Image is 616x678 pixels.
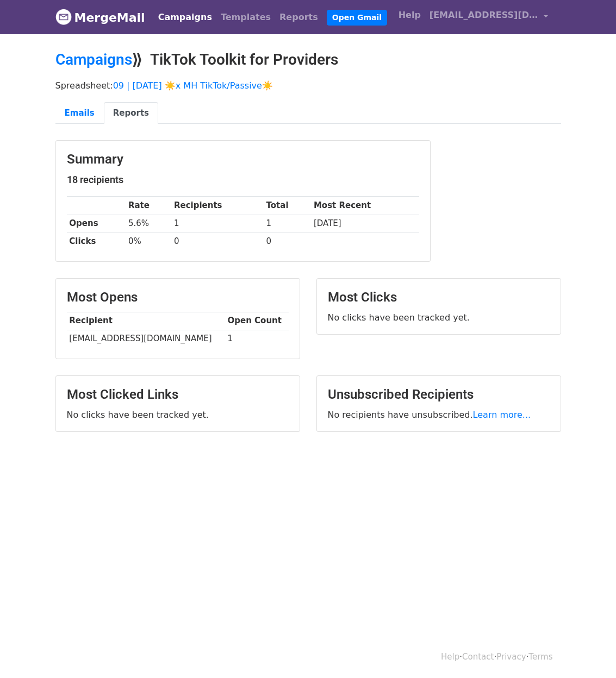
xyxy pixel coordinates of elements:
[67,152,419,167] h3: Summary
[225,312,289,330] th: Open Count
[328,409,550,420] p: No recipients have unsubscribed.
[104,102,158,124] a: Reports
[67,330,225,348] td: [EMAIL_ADDRESS][DOMAIN_NAME]
[126,233,171,250] td: 0%
[462,652,494,662] a: Contact
[496,652,526,662] a: Privacy
[528,652,552,662] a: Terms
[328,312,550,323] p: No clicks have been tracked yet.
[67,409,289,420] p: No clicks have been tracked yet.
[562,626,616,678] iframe: Chat Widget
[311,215,419,233] td: [DATE]
[216,7,275,28] a: Templates
[264,197,311,215] th: Total
[67,290,289,305] h3: Most Opens
[264,215,311,233] td: 1
[126,197,171,215] th: Rate
[55,6,145,29] a: MergeMail
[171,233,264,250] td: 0
[171,197,264,215] th: Recipients
[225,330,289,348] td: 1
[55,80,561,91] p: Spreadsheet:
[67,174,419,186] h5: 18 recipients
[55,9,72,25] img: MergeMail logo
[67,215,126,233] th: Opens
[328,290,550,305] h3: Most Clicks
[55,51,561,69] h2: ⟫ TikTok Toolkit for Providers
[328,387,550,403] h3: Unsubscribed Recipients
[473,410,531,420] a: Learn more...
[327,10,387,26] a: Open Gmail
[55,102,104,124] a: Emails
[126,215,171,233] td: 5.6%
[171,215,264,233] td: 1
[154,7,216,28] a: Campaigns
[311,197,419,215] th: Most Recent
[55,51,132,68] a: Campaigns
[67,387,289,403] h3: Most Clicked Links
[430,9,538,22] span: [EMAIL_ADDRESS][DOMAIN_NAME]
[425,4,552,30] a: [EMAIL_ADDRESS][DOMAIN_NAME]
[275,7,322,28] a: Reports
[113,80,273,91] a: 09 | [DATE] ☀️x MH TikTok/Passive☀️
[264,233,311,250] td: 0
[394,4,425,26] a: Help
[67,233,126,250] th: Clicks
[441,652,459,662] a: Help
[67,312,225,330] th: Recipient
